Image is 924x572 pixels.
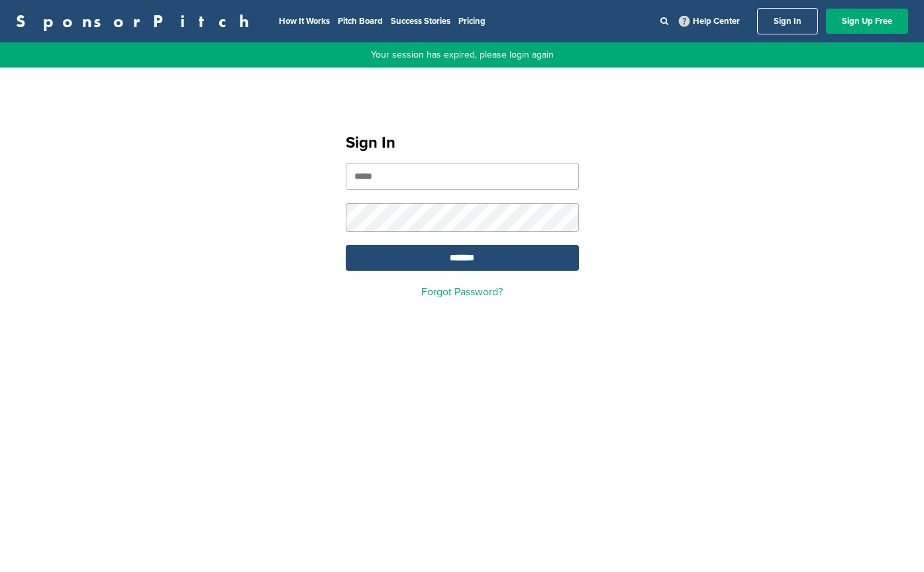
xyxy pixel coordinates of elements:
[338,16,383,26] a: Pitch Board
[458,16,486,26] a: Pricing
[279,16,330,26] a: How It Works
[391,16,450,26] a: Success Stories
[346,131,579,155] h1: Sign In
[421,285,503,299] a: Forgot Password?
[826,9,908,34] a: Sign Up Free
[757,8,818,34] a: Sign In
[676,13,743,29] a: Help Center
[16,13,258,30] a: SponsorPitch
